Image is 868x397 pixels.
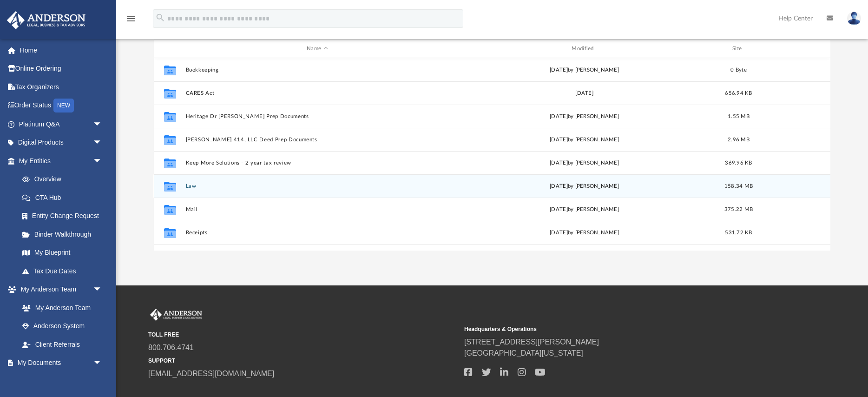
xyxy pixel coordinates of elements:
img: User Pic [847,12,861,25]
button: Receipts [185,230,448,236]
span: 158.34 MB [724,184,753,189]
a: Digital Productsarrow_drop_down [7,133,116,152]
div: [DATE] by [PERSON_NAME] [453,112,716,121]
div: id [158,45,181,53]
div: [DATE] by [PERSON_NAME] [453,205,716,214]
span: arrow_drop_down [93,152,112,171]
img: Anderson Advisors Platinum Portal [4,11,88,29]
div: [DATE] by [PERSON_NAME] [453,229,716,237]
button: CARES Act [185,90,448,96]
button: [PERSON_NAME] 414, LLC Deed Prep Documents [185,137,448,143]
span: arrow_drop_down [93,133,112,152]
span: 1.55 MB [728,114,750,119]
a: [STREET_ADDRESS][PERSON_NAME] [464,338,599,346]
button: Mail [185,206,448,212]
a: Entity Change Request [13,207,116,225]
div: [DATE] by [PERSON_NAME] [453,182,716,191]
span: arrow_drop_down [93,115,112,134]
div: NEW [53,99,74,112]
div: Modified [453,45,716,53]
a: Anderson System [13,317,112,336]
span: 369.96 KB [725,160,752,165]
a: My Blueprint [13,244,112,262]
div: id [761,45,826,53]
small: SUPPORT [148,357,458,365]
a: My Entitiesarrow_drop_down [7,152,116,170]
a: CTA Hub [13,188,116,207]
button: Keep More Solutions - 2 year tax review [185,160,448,166]
div: [DATE] by [PERSON_NAME] [453,66,716,74]
a: Overview [13,170,116,189]
button: Bookkeeping [185,67,448,73]
div: [DATE] [453,89,716,98]
a: [EMAIL_ADDRESS][DOMAIN_NAME] [148,370,274,377]
button: Heritage Dr [PERSON_NAME] Prep Documents [185,113,448,119]
div: [DATE] by [PERSON_NAME] [453,159,716,167]
div: grid [154,58,830,251]
div: [DATE] by [PERSON_NAME] [453,136,716,144]
a: Tax Organizers [7,78,116,96]
a: My Anderson Team [13,298,107,317]
span: 656.94 KB [725,91,752,96]
div: Name [185,45,448,53]
span: 375.22 MB [724,207,753,212]
a: Online Ordering [7,60,116,78]
span: 2.96 MB [728,137,750,142]
i: search [155,13,165,23]
a: menu [125,18,137,24]
i: menu [125,13,137,24]
a: Order StatusNEW [7,96,116,115]
small: Headquarters & Operations [464,325,774,333]
a: My Documentsarrow_drop_down [7,354,112,372]
button: Law [185,183,448,189]
a: [GEOGRAPHIC_DATA][US_STATE] [464,349,583,357]
img: Anderson Advisors Platinum Portal [148,309,204,321]
a: Client Referrals [13,335,112,354]
div: Size [720,45,757,53]
a: Platinum Q&Aarrow_drop_down [7,115,116,133]
a: Binder Walkthrough [13,225,116,244]
a: My Anderson Teamarrow_drop_down [7,280,112,299]
a: 800.706.4741 [148,344,194,351]
a: Home [7,41,116,60]
small: TOLL FREE [148,331,458,339]
span: arrow_drop_down [93,354,112,373]
a: Tax Due Dates [13,262,116,280]
span: 531.72 KB [725,230,752,235]
span: arrow_drop_down [93,280,112,299]
span: 0 Byte [730,67,747,73]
